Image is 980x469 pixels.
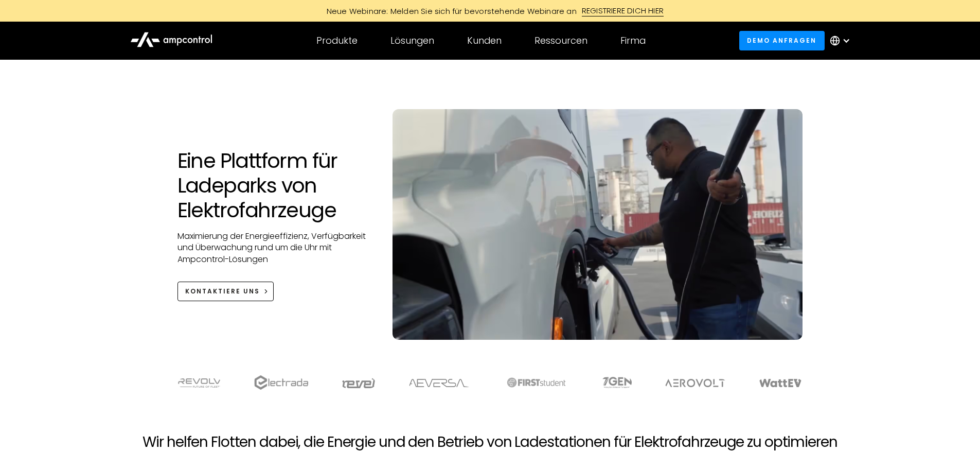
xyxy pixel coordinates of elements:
[259,5,722,16] a: Neue Webinare: Melden Sie sich für bevorstehende Webinare anREGISTRIERE DICH HIER
[665,379,726,387] img: Aerovolt Logo
[390,35,434,46] div: Lösungen
[177,148,372,222] h1: Eine Plattform für Ladeparks von Elektrofahrzeuge
[185,287,260,296] div: KONTAKTIERE UNS
[620,35,646,46] div: Firma
[739,31,825,50] a: Demo anfragen
[177,282,274,301] a: KONTAKTIERE UNS
[467,35,502,46] div: Kunden
[316,35,358,46] div: Produkte
[759,379,802,387] img: WattEV logo
[177,231,372,265] p: Maximierung der Energieeffizienz, Verfügbarkeit und Überwachung rund um die Uhr mit Ampcontrol-Lö...
[534,35,587,46] div: Ressourcen
[582,5,664,16] div: REGISTRIERE DICH HIER
[142,433,837,451] h2: Wir helfen Flotten dabei, die Energie und den Betrieb von Ladestationen für Elektrofahrzeuge zu o...
[316,6,582,16] div: Neue Webinare: Melden Sie sich für bevorstehende Webinare an
[254,375,308,390] img: electrada logo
